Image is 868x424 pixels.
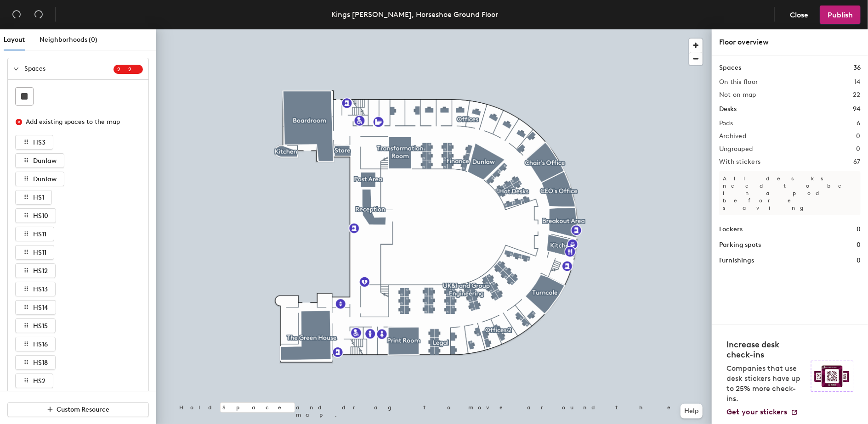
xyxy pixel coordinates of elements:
[33,249,46,257] span: HS11
[15,172,64,186] button: Dunlaw
[857,133,861,140] h2: 0
[853,91,861,99] h2: 22
[33,175,57,183] span: Dunlaw
[811,361,853,392] img: Sticker logo
[15,135,53,150] button: HS3
[15,153,64,168] button: Dunlaw
[15,245,54,260] button: HS11
[857,145,861,153] h2: 0
[33,267,48,275] span: HS12
[719,91,756,99] h2: Not on map
[853,158,861,166] h2: 67
[719,256,754,266] h1: Furnishings
[26,117,135,127] div: Add existing spaces to the map
[29,6,48,24] button: Redo (⌘ + ⇧ + Z)
[128,66,139,73] span: 2
[13,66,19,72] span: expanded
[33,285,48,293] span: HS13
[820,6,861,24] button: Publish
[726,340,806,360] h4: Increase desk check-ins
[719,171,861,215] p: All desks need to be in a pod before saving
[57,406,110,413] span: Custom Resource
[15,318,56,333] button: HS15
[15,337,56,351] button: HS16
[719,158,761,166] h2: With stickers
[15,227,54,241] button: HS11
[33,212,48,220] span: HS10
[33,230,46,238] span: HS11
[719,120,733,127] h2: Pods
[828,11,853,19] span: Publish
[719,240,761,250] h1: Parking spots
[857,240,861,250] h1: 0
[719,37,861,48] div: Floor overview
[113,65,143,74] sup: 22
[719,133,746,140] h2: Archived
[7,402,149,417] button: Custom Resource
[15,282,56,296] button: HS13
[15,300,56,315] button: HS14
[117,66,128,73] span: 2
[33,194,44,201] span: HS1
[857,256,861,266] h1: 0
[33,139,45,146] span: HS3
[681,404,703,418] button: Help
[719,145,753,153] h2: Ungrouped
[726,407,798,417] a: Get your stickers
[853,63,861,73] h1: 36
[33,359,48,367] span: HS18
[853,104,861,114] h1: 94
[4,36,25,44] span: Layout
[33,340,48,348] span: HS16
[857,120,861,127] h2: 6
[40,36,97,44] span: Neighborhoods (0)
[719,63,741,73] h1: Spaces
[24,58,113,79] span: Spaces
[15,374,53,388] button: HS2
[719,224,743,234] h1: Lockers
[33,322,48,330] span: HS15
[33,157,57,165] span: Dunlaw
[7,6,26,24] button: Undo (⌘ + Z)
[15,190,52,205] button: HS1
[16,119,22,125] span: close-circle
[15,355,56,370] button: HS18
[726,363,806,404] p: Companies that use desk stickers have up to 25% more check-ins.
[857,224,861,234] h1: 0
[33,304,48,312] span: HS14
[332,9,499,20] div: Kings [PERSON_NAME], Horseshoe Ground Floor
[782,6,816,24] button: Close
[854,78,861,86] h2: 14
[15,208,56,223] button: HS10
[33,377,45,385] span: HS2
[726,407,787,416] span: Get your stickers
[719,78,758,86] h2: On this floor
[719,104,737,114] h1: Desks
[790,11,808,19] span: Close
[15,263,56,278] button: HS12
